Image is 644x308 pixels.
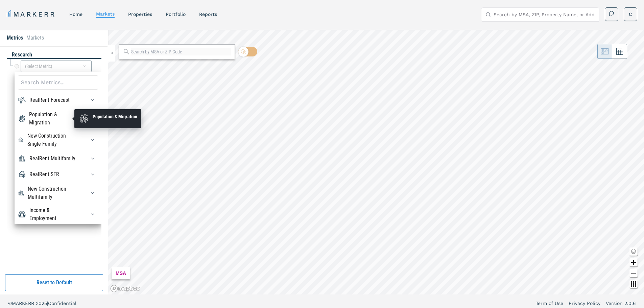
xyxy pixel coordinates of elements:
[87,135,98,145] button: New Construction Single FamilyNew Construction Single Family
[18,95,98,105] div: RealRent ForecastRealRent Forecast
[18,111,98,127] div: Population & MigrationPopulation & Migration
[69,11,82,17] a: home
[87,188,98,198] button: New Construction MultifamilyNew Construction Multifamily
[18,132,98,148] div: New Construction Single FamilyNew Construction Single Family
[199,11,217,17] a: reports
[28,185,78,201] div: New Construction Multifamily
[606,300,636,307] a: Version 2.0.6
[629,269,638,277] button: Zoom out map button
[108,30,644,294] canvas: Map
[36,301,48,306] span: 2025 |
[18,189,24,197] img: New Construction Multifamily
[26,34,44,42] li: Markets
[536,300,563,307] a: Term of Use
[112,267,130,279] div: MSA
[18,96,26,104] img: RealRent Forecast
[12,301,36,306] span: MARKERR
[18,210,26,218] img: Income & Employment
[629,258,638,266] button: Zoom in map button
[18,206,98,222] div: Income & EmploymentIncome & Employment
[7,9,56,19] a: MARKERR
[494,8,595,21] input: Search by MSA, ZIP, Property Name, or Address
[18,155,26,163] img: RealRent Multifamily
[87,169,98,180] button: RealRent SFRRealRent SFR
[7,51,101,59] div: research
[87,153,98,164] button: RealRent MultifamilyRealRent Multifamily
[18,136,24,144] img: New Construction Single Family
[96,11,115,17] a: markets
[629,11,632,18] span: C
[569,300,600,307] a: Privacy Policy
[110,285,140,292] a: Mapbox logo
[629,247,638,256] button: Change style map button
[18,115,26,123] img: Population & Migration
[87,95,98,105] button: RealRent ForecastRealRent Forecast
[29,96,70,104] div: RealRent Forecast
[27,132,78,148] div: New Construction Single Family
[87,209,98,220] button: Income & EmploymentIncome & Employment
[48,301,76,306] span: Confidential
[8,301,12,306] span: ©
[624,7,637,21] button: C
[5,274,103,291] button: Reset to Default
[18,185,98,201] div: New Construction MultifamilyNew Construction Multifamily
[131,48,231,55] input: Search by MSA or ZIP Code
[18,170,26,179] img: RealRent SFR
[18,153,98,164] div: RealRent MultifamilyRealRent Multifamily
[78,113,89,124] img: Population & Migration
[629,280,638,288] button: Other options map button
[128,11,152,17] a: properties
[29,155,75,163] div: RealRent Multifamily
[7,34,23,42] li: Metrics
[18,169,98,180] div: RealRent SFRRealRent SFR
[166,11,186,17] a: Portfolio
[29,206,78,222] div: Income & Employment
[21,61,92,72] div: (Select Metric)
[93,113,137,120] div: Population & Migration
[29,170,59,179] div: RealRent SFR
[18,75,98,90] input: Search Metrics...
[29,111,78,127] div: Population & Migration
